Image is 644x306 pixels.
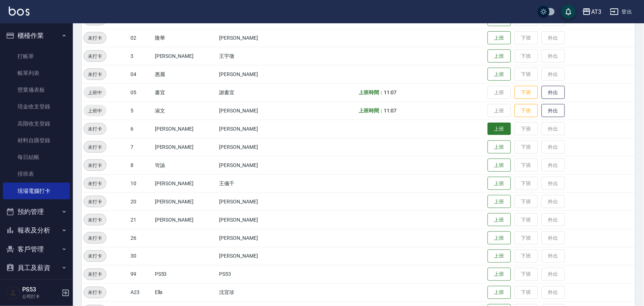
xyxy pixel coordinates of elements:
[22,293,59,300] p: 公司打卡
[384,108,397,114] span: 11:07
[515,86,538,99] button: 下班
[153,265,218,283] td: PS53
[3,202,70,221] button: 預約管理
[488,68,511,81] button: 上班
[153,174,218,192] td: [PERSON_NAME]
[515,104,538,118] button: 下班
[3,149,70,166] a: 每日結帳
[488,213,511,227] button: 上班
[3,132,70,149] a: 材料自購登錄
[153,47,218,65] td: [PERSON_NAME]
[129,229,153,247] td: 26
[218,120,293,138] td: [PERSON_NAME]
[84,52,106,60] span: 未打卡
[218,83,293,102] td: 謝書宜
[6,286,20,300] img: Person
[218,283,293,302] td: 沈宜珍
[488,286,511,299] button: 上班
[488,195,511,208] button: 上班
[153,283,218,302] td: Ella
[83,107,106,115] span: 上班中
[218,138,293,156] td: [PERSON_NAME]
[129,120,153,138] td: 6
[561,4,576,19] button: save
[153,211,218,229] td: [PERSON_NAME]
[84,271,106,278] span: 未打卡
[153,29,218,47] td: 隆華
[153,65,218,83] td: 惠麗
[218,229,293,247] td: [PERSON_NAME]
[488,31,511,45] button: 上班
[9,7,30,16] img: Logo
[129,65,153,83] td: 04
[3,65,70,82] a: 帳單列表
[3,98,70,115] a: 現金收支登錄
[218,265,293,283] td: PS53
[83,89,106,96] span: 上班中
[84,162,106,169] span: 未打卡
[129,174,153,192] td: 10
[3,26,70,45] button: 櫃檯作業
[129,29,153,47] td: 02
[218,192,293,211] td: [PERSON_NAME]
[607,5,635,19] button: 登出
[218,247,293,265] td: [PERSON_NAME]
[84,253,106,260] span: 未打卡
[153,138,218,156] td: [PERSON_NAME]
[129,265,153,283] td: 99
[84,198,106,206] span: 未打卡
[3,183,70,199] a: 現場電腦打卡
[579,4,604,19] button: AT3
[129,102,153,120] td: 5
[129,156,153,174] td: 8
[153,192,218,211] td: [PERSON_NAME]
[542,86,565,99] button: 外出
[129,138,153,156] td: 7
[153,156,218,174] td: 岢諭
[218,29,293,47] td: [PERSON_NAME]
[3,240,70,259] button: 客戶管理
[3,82,70,98] a: 營業儀表板
[84,234,106,242] span: 未打卡
[488,177,511,190] button: 上班
[218,47,293,65] td: 王宇徵
[84,180,106,187] span: 未打卡
[542,104,565,118] button: 外出
[22,286,59,293] h5: PS53
[153,102,218,120] td: 淑文
[218,174,293,192] td: 王儀千
[3,166,70,182] a: 排班表
[591,7,601,16] div: AT3
[488,268,511,281] button: 上班
[3,115,70,132] a: 高階收支登錄
[218,156,293,174] td: [PERSON_NAME]
[488,49,511,63] button: 上班
[129,192,153,211] td: 20
[359,108,384,114] b: 上班時間：
[3,258,70,277] button: 員工及薪資
[218,102,293,120] td: [PERSON_NAME]
[359,90,384,95] b: 上班時間：
[3,48,70,65] a: 打帳單
[129,47,153,65] td: 3
[488,140,511,154] button: 上班
[84,143,106,151] span: 未打卡
[488,123,511,135] button: 上班
[129,83,153,102] td: 05
[129,283,153,302] td: A23
[129,247,153,265] td: 30
[218,211,293,229] td: [PERSON_NAME]
[384,90,397,95] span: 11:07
[488,159,511,172] button: 上班
[84,34,106,42] span: 未打卡
[218,65,293,83] td: [PERSON_NAME]
[153,120,218,138] td: [PERSON_NAME]
[129,211,153,229] td: 21
[488,250,511,263] button: 上班
[488,231,511,245] button: 上班
[84,216,106,224] span: 未打卡
[3,221,70,240] button: 報表及分析
[84,71,106,78] span: 未打卡
[84,125,106,133] span: 未打卡
[84,289,106,297] span: 未打卡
